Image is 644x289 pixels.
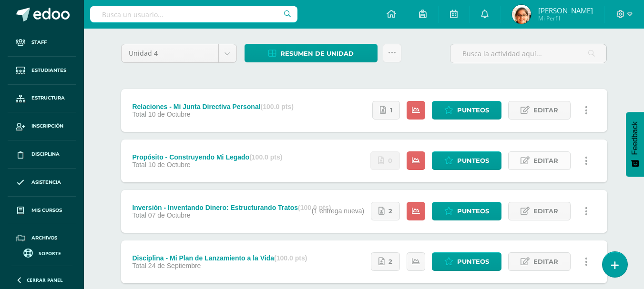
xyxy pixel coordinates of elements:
[132,161,146,169] span: Total
[432,252,501,271] a: Punteos
[298,204,331,211] strong: (100.0 pts)
[533,152,558,169] span: Editar
[132,110,146,118] span: Total
[8,29,76,57] a: Staff
[8,197,76,225] a: Mis cursos
[129,44,211,62] span: Unidad 4
[132,211,146,219] span: Total
[390,101,392,119] span: 1
[372,101,400,120] a: 1
[8,169,76,197] a: Asistencia
[39,250,61,257] span: Soporte
[148,161,191,169] span: 10 de Octubre
[249,153,282,161] strong: (100.0 pts)
[31,39,47,46] span: Staff
[132,254,307,262] div: Disciplina - Mi Plan de Lanzamiento a la Vida
[148,211,191,219] span: 07 de Octubre
[132,103,293,110] div: Relaciones - Mi Junta Directiva Personal
[245,44,378,62] a: Resumen de unidad
[31,234,57,242] span: Archivos
[370,151,400,170] a: No se han realizado entregas
[132,262,146,269] span: Total
[450,44,606,63] input: Busca la actividad aquí...
[388,152,392,169] span: 0
[457,101,489,119] span: Punteos
[457,202,489,220] span: Punteos
[371,252,400,271] a: 2
[148,110,191,118] span: 10 de Octubre
[432,151,501,170] a: Punteos
[27,277,63,283] span: Cerrar panel
[457,253,489,270] span: Punteos
[31,94,65,102] span: Estructura
[432,202,501,220] a: Punteos
[274,254,307,262] strong: (100.0 pts)
[388,253,392,270] span: 2
[533,253,558,270] span: Editar
[31,207,62,214] span: Mis cursos
[90,6,297,22] input: Busca un usuario...
[8,224,76,252] a: Archivos
[457,152,489,169] span: Punteos
[533,101,558,119] span: Editar
[31,67,66,74] span: Estudiantes
[538,6,593,15] span: [PERSON_NAME]
[432,101,501,120] a: Punteos
[11,246,72,259] a: Soporte
[261,103,294,110] strong: (100.0 pts)
[388,202,392,220] span: 2
[280,45,354,62] span: Resumen de unidad
[31,179,61,186] span: Asistencia
[8,140,76,169] a: Disciplina
[8,112,76,140] a: Inscripción
[31,150,60,158] span: Disciplina
[8,57,76,85] a: Estudiantes
[122,44,236,62] a: Unidad 4
[148,262,201,269] span: 24 de Septiembre
[132,204,331,211] div: Inversión - Inventando Dinero: Estructurando Tratos
[626,112,644,177] button: Feedback - Mostrar encuesta
[371,202,400,220] a: 2
[538,14,593,22] span: Mi Perfil
[512,5,531,24] img: 83dcd1ae463a5068b4a108754592b4a9.png
[31,122,63,130] span: Inscripción
[533,202,558,220] span: Editar
[132,153,282,161] div: Propósito - Construyendo Mi Legado
[8,85,76,113] a: Estructura
[631,121,639,155] span: Feedback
